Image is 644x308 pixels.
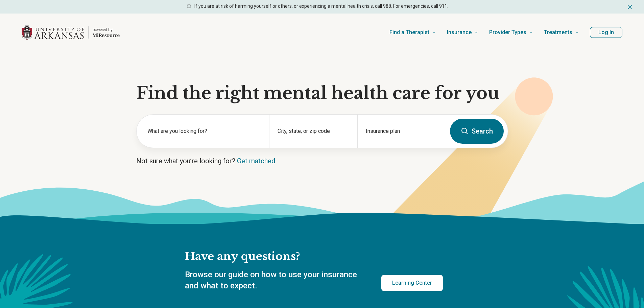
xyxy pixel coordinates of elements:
[489,19,533,46] a: Provider Types
[544,19,579,46] a: Treatments
[194,3,448,10] p: If you are at risk of harming yourself or others, or experiencing a mental health crisis, call 98...
[489,28,526,37] span: Provider Types
[389,19,436,46] a: Find a Therapist
[389,28,429,37] span: Find a Therapist
[185,250,443,264] h2: Have any questions?
[447,19,478,46] a: Insurance
[544,28,572,37] span: Treatments
[22,22,120,43] a: Home page
[450,119,504,144] button: Search
[136,83,508,103] h1: Find the right mental health care for you
[93,27,120,32] p: powered by
[147,127,261,135] label: What are you looking for?
[626,3,633,11] button: Dismiss
[136,156,508,166] p: Not sure what you’re looking for?
[237,157,275,165] a: Get matched
[185,269,365,292] p: Browse our guide on how to use your insurance and what to expect.
[381,275,443,291] a: Learning Center
[590,27,622,38] button: Log In
[447,28,472,37] span: Insurance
